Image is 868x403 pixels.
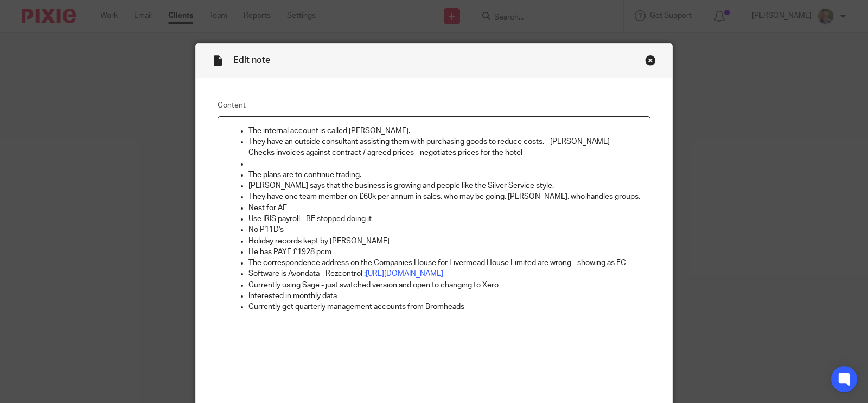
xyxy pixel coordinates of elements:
p: The plans are to continue trading. [248,169,641,180]
p: The internal account is called [PERSON_NAME]. [248,125,641,136]
span: Edit note [233,56,270,65]
p: They have one team member on £60k per annum in sales, who may be going, [PERSON_NAME], who handle... [248,191,641,202]
p: Currently get quarterly management accounts from Bromheads [248,301,641,312]
p: The correspondence address on the Companies House for Livermead House Limited are wrong - showing... [248,257,641,268]
a: [URL][DOMAIN_NAME] [366,270,443,278]
p: He has PAYE £1928 pcm [248,247,641,257]
p: [PERSON_NAME] says that the business is growing and people like the Silver Service style. [248,180,641,191]
p: No P11D's [248,224,641,235]
p: Use IRIS payroll - BF stopped doing it [248,213,641,224]
p: Software is Avondata - Rezcontrol : [248,268,641,279]
p: Interested in monthly data [248,291,641,301]
p: Nest for AE [248,203,641,213]
p: Holiday records kept by [PERSON_NAME] [248,236,641,247]
p: Currently using Sage - just switched version and open to changing to Xero [248,280,641,291]
p: They have an outside consultant assisting them with purchasing goods to reduce costs. - [PERSON_N... [248,136,641,159]
div: Close this dialog window [645,55,656,66]
label: Content [218,100,650,111]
